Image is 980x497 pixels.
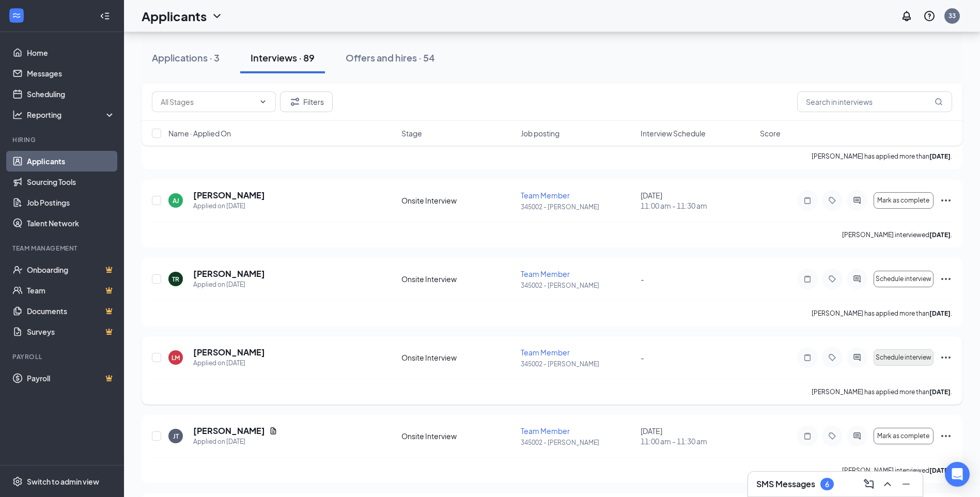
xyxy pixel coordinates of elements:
svg: ActiveChat [851,196,863,205]
button: Schedule interview [874,349,934,366]
span: Team Member [521,269,570,278]
h5: [PERSON_NAME] [193,190,265,201]
svg: Tag [826,196,838,205]
div: Switch to admin view [27,476,99,487]
span: Schedule interview [876,354,931,361]
a: Talent Network [27,213,115,234]
p: [PERSON_NAME] interviewed . [842,230,952,239]
button: ChevronUp [879,476,896,492]
svg: Minimize [900,478,912,490]
p: [PERSON_NAME] has applied more than . [812,387,952,396]
span: Stage [401,128,422,138]
div: 33 [948,11,956,20]
svg: MagnifyingGlass [935,98,943,106]
a: Job Postings [27,192,115,213]
svg: ActiveChat [851,353,863,362]
div: Onsite Interview [401,352,515,363]
div: Onsite Interview [401,274,515,284]
svg: Notifications [900,10,913,22]
span: - [641,274,644,284]
a: Applicants [27,151,115,172]
svg: Tag [826,353,838,362]
b: [DATE] [929,152,951,160]
svg: Document [269,427,277,435]
b: [DATE] [929,388,951,396]
button: Mark as complete [874,428,934,444]
div: Payroll [12,352,113,361]
div: LM [172,353,180,362]
h5: [PERSON_NAME] [193,268,265,279]
svg: Ellipses [940,351,952,364]
p: 345002 - [PERSON_NAME] [521,438,634,447]
button: Schedule interview [874,271,934,287]
svg: Ellipses [940,430,952,442]
div: Applied on [DATE] [193,437,277,447]
div: Applied on [DATE] [193,358,265,368]
p: [PERSON_NAME] has applied more than . [812,309,952,318]
a: Messages [27,63,115,84]
div: AJ [173,196,179,205]
a: Home [27,42,115,63]
svg: ChevronUp [881,478,894,490]
svg: WorkstreamLogo [11,10,22,21]
div: Hiring [12,135,113,144]
svg: Note [801,275,814,283]
svg: QuestionInfo [923,10,936,22]
svg: ChevronDown [259,98,267,106]
div: Team Management [12,244,113,253]
a: PayrollCrown [27,368,115,389]
div: Onsite Interview [401,431,515,441]
div: Reporting [27,110,116,120]
div: Interviews · 89 [251,51,315,64]
p: 345002 - [PERSON_NAME] [521,360,634,368]
div: Open Intercom Messenger [945,462,970,487]
h5: [PERSON_NAME] [193,347,265,358]
svg: Ellipses [940,194,952,207]
a: Sourcing Tools [27,172,115,192]
h1: Applicants [142,7,207,25]
div: Applied on [DATE] [193,201,265,211]
svg: Note [801,353,814,362]
button: ComposeMessage [861,476,877,492]
span: Schedule interview [876,275,931,283]
a: DocumentsCrown [27,301,115,321]
b: [DATE] [929,309,951,317]
a: TeamCrown [27,280,115,301]
b: [DATE] [929,231,951,239]
svg: Tag [826,432,838,440]
a: SurveysCrown [27,321,115,342]
svg: ComposeMessage [863,478,875,490]
div: [DATE] [641,426,754,446]
span: Team Member [521,348,570,357]
button: Minimize [898,476,914,492]
svg: Analysis [12,110,23,120]
input: All Stages [161,96,255,107]
svg: ChevronDown [211,10,223,22]
span: Score [760,128,781,138]
button: Mark as complete [874,192,934,209]
span: Interview Schedule [641,128,706,138]
button: Filter Filters [280,91,333,112]
div: Onsite Interview [401,195,515,206]
input: Search in interviews [797,91,952,112]
h5: [PERSON_NAME] [193,425,265,437]
p: 345002 - [PERSON_NAME] [521,281,634,290]
svg: ActiveChat [851,275,863,283]
span: Job posting [521,128,559,138]
span: 11:00 am - 11:30 am [641,436,754,446]
span: 11:00 am - 11:30 am [641,200,754,211]
p: 345002 - [PERSON_NAME] [521,203,634,211]
h3: SMS Messages [756,478,815,490]
span: - [641,353,644,362]
span: Mark as complete [877,197,929,204]
svg: Collapse [100,11,110,21]
div: Applied on [DATE] [193,279,265,290]
svg: Ellipses [940,273,952,285]
div: Offers and hires · 54 [346,51,435,64]
a: OnboardingCrown [27,259,115,280]
p: [PERSON_NAME] has applied more than . [812,152,952,161]
span: Mark as complete [877,432,929,440]
p: [PERSON_NAME] interviewed . [842,466,952,475]
span: Team Member [521,426,570,436]
svg: Note [801,196,814,205]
